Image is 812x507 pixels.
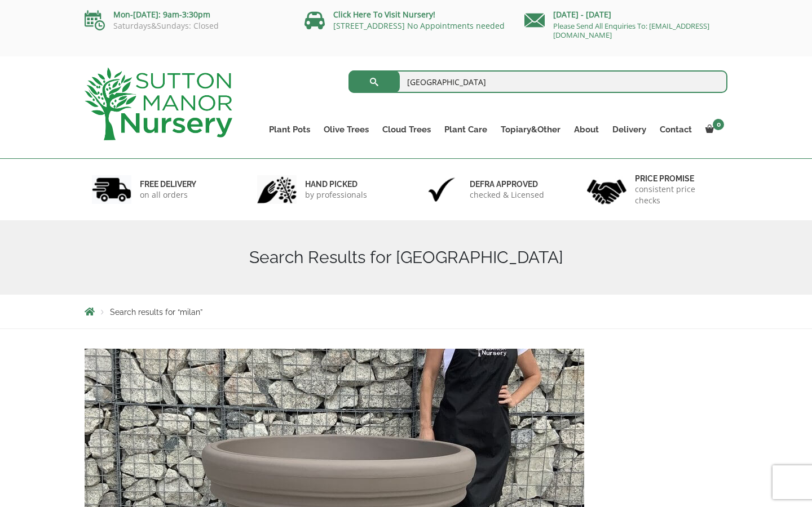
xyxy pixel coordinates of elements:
p: Mon-[DATE]: 9am-3:30pm [85,8,288,21]
nav: Breadcrumbs [85,307,727,316]
p: consistent price checks [635,184,721,206]
a: 0 [699,122,727,137]
a: Olive Trees [317,122,376,137]
h6: Defra approved [470,179,544,189]
p: on all orders [140,189,196,201]
img: 2.jpg [257,175,297,204]
input: Search... [348,70,728,93]
a: Delivery [606,122,653,137]
p: checked & Licensed [470,189,544,201]
img: 1.jpg [92,175,131,204]
span: Search results for “milan” [110,308,202,317]
p: Saturdays&Sundays: Closed [85,21,288,30]
a: The Milan Pot 100 Colour Clay (Resin) [85,464,584,474]
p: [DATE] - [DATE] [524,8,727,21]
a: Plant Care [438,122,494,137]
img: logo [85,68,232,140]
h6: hand picked [305,179,367,189]
span: 0 [713,119,724,130]
img: 4.jpg [587,172,626,207]
a: Contact [653,122,699,137]
a: Plant Pots [262,122,317,137]
a: Topiary&Other [494,122,567,137]
h6: FREE DELIVERY [140,179,196,189]
a: Click Here To Visit Nursery! [333,9,435,20]
a: Please Send All Enquiries To: [EMAIL_ADDRESS][DOMAIN_NAME] [553,21,709,40]
h1: Search Results for [GEOGRAPHIC_DATA] [85,247,727,268]
a: About [567,122,606,137]
a: Cloud Trees [376,122,438,137]
a: [STREET_ADDRESS] No Appointments needed [333,20,505,31]
p: by professionals [305,189,367,201]
h6: Price promise [635,174,721,184]
img: 3.jpg [422,175,461,204]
